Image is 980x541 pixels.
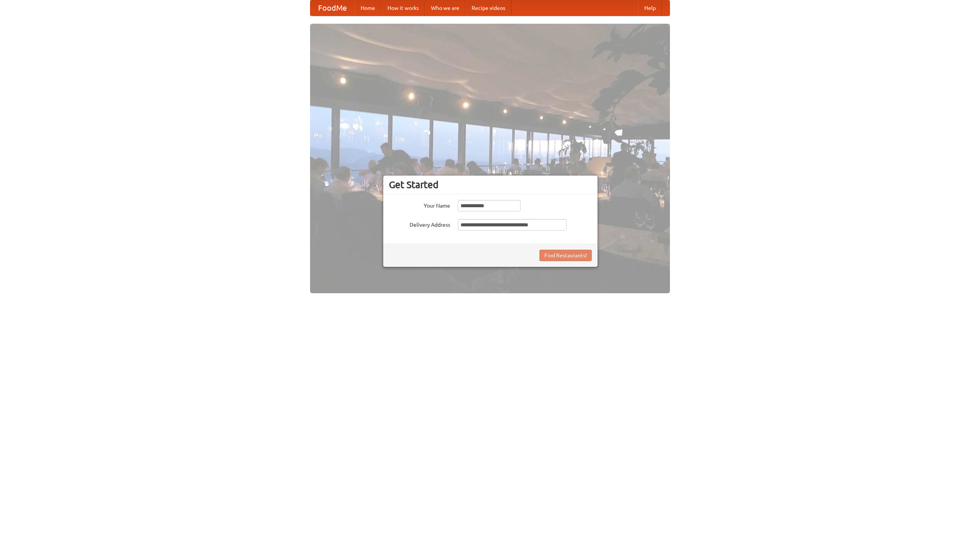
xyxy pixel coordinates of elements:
a: How it works [381,0,425,16]
a: Home [354,0,381,16]
a: Recipe videos [465,0,511,16]
a: Help [638,0,662,16]
a: Who we are [425,0,465,16]
h3: Get Started [389,179,592,190]
label: Your Name [389,200,450,210]
button: Find Restaurants! [539,250,592,261]
a: FoodMe [310,0,354,16]
label: Delivery Address [389,219,450,229]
